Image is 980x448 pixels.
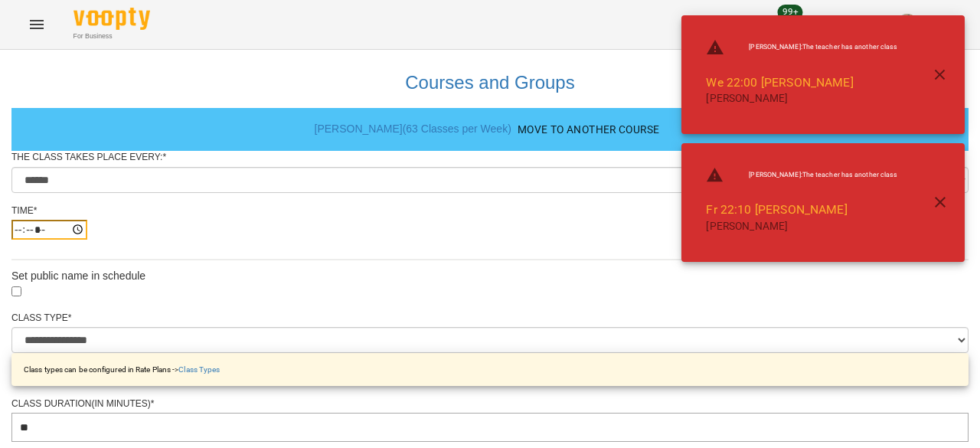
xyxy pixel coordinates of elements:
[694,160,910,191] li: [PERSON_NAME] : The teacher has another class
[19,73,961,93] h3: Courses and Groups
[706,219,897,234] p: [PERSON_NAME]
[11,151,969,164] div: The class takes place every:
[11,204,969,217] div: Time
[315,123,511,135] a: [PERSON_NAME] ( 63 Classes per Week )
[11,312,969,325] div: Class Type
[778,5,803,20] span: 99+
[694,32,910,63] li: [PERSON_NAME] : The teacher has another class
[706,91,897,106] p: [PERSON_NAME]
[11,268,969,283] div: Set public name in schedule
[18,6,55,43] button: Menu
[73,8,150,30] img: Voopty Logo
[518,120,660,139] span: Move to another course
[24,364,220,375] p: Class types can be configured in Rate Plans ->
[511,116,666,143] button: Move to another course
[73,31,150,41] span: For Business
[706,75,853,90] a: We 22:00 [PERSON_NAME]
[706,202,847,217] a: Fr 22:10 [PERSON_NAME]
[178,365,220,374] a: Class Types
[11,397,969,410] div: Class Duration(in minutes)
